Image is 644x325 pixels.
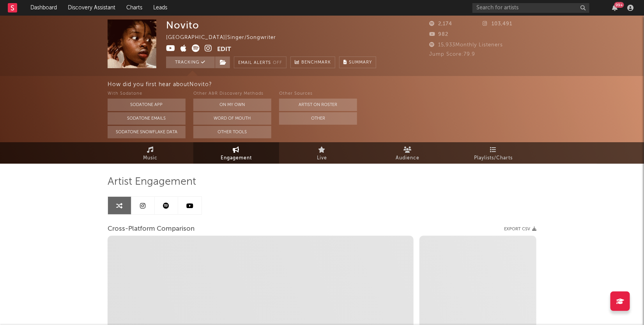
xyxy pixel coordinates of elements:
[273,61,282,65] em: Off
[166,57,215,68] button: Tracking
[279,112,357,125] button: Other
[365,142,451,164] a: Audience
[193,112,271,125] button: Word Of Mouth
[349,60,372,65] span: Summary
[193,126,271,138] button: Other Tools
[217,44,231,54] button: Edit
[108,177,196,187] span: Artist Engagement
[429,21,452,26] span: 2,174
[108,224,195,234] span: Cross-Platform Comparison
[193,89,271,99] div: Other A&R Discovery Methods
[193,99,271,111] button: On My Own
[429,42,503,48] span: 15,933 Monthly Listeners
[472,3,589,13] input: Search for artists
[483,21,513,26] span: 103,491
[339,57,376,68] button: Summary
[451,142,536,164] a: Playlists/Charts
[108,80,644,89] div: How did you first hear about Novito ?
[108,142,193,164] a: Music
[108,99,186,111] button: Sodatone App
[474,154,513,163] span: Playlists/Charts
[279,142,365,164] a: Live
[143,154,158,163] span: Music
[317,154,327,163] span: Live
[166,19,199,31] div: Novito
[429,32,448,37] span: 982
[234,57,287,68] button: Email AlertsOff
[221,154,252,163] span: Engagement
[108,112,186,125] button: Sodatone Emails
[279,89,357,99] div: Other Sources
[301,58,331,67] span: Benchmark
[193,142,279,164] a: Engagement
[614,2,624,8] div: 99 +
[396,154,420,163] span: Audience
[108,89,186,99] div: With Sodatone
[504,227,536,231] button: Export CSV
[108,126,186,138] button: Sodatone Snowflake Data
[166,33,285,42] div: [GEOGRAPHIC_DATA] | Singer/Songwriter
[612,5,617,11] button: 99+
[290,57,335,68] a: Benchmark
[429,52,475,57] span: Jump Score: 79.9
[279,99,357,111] button: Artist on Roster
